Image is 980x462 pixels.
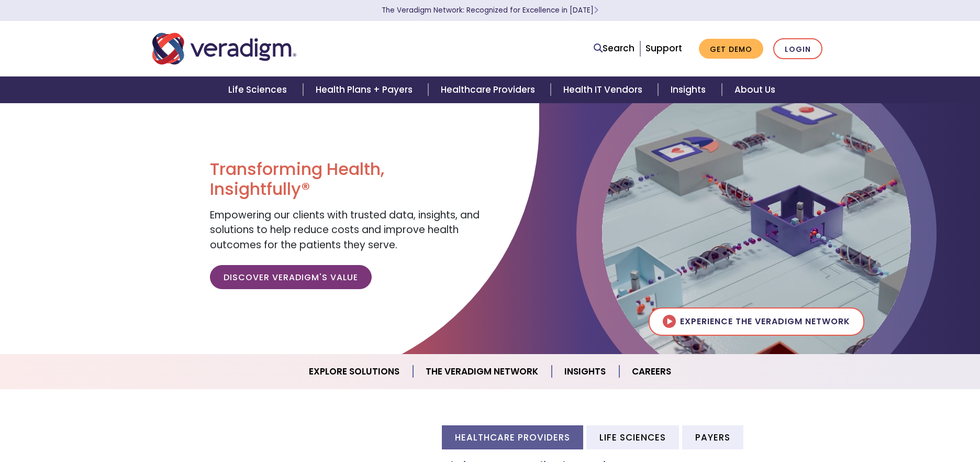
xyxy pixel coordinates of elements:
[210,208,480,252] span: Empowering our clients with trusted data, insights, and solutions to help reduce costs and improv...
[594,41,634,56] a: Search
[296,358,413,385] a: Explore Solutions
[442,425,583,449] li: Healthcare Providers
[303,76,428,103] a: Health Plans + Payers
[210,265,372,289] a: Discover Veradigm's Value
[152,31,296,66] img: Veradigm logo
[722,76,788,103] a: About Us
[413,358,552,385] a: The Veradigm Network
[216,76,303,103] a: Life Sciences
[382,5,598,15] a: The Veradigm Network: Recognized for Excellence in [DATE]Learn More
[551,76,658,103] a: Health IT Vendors
[594,5,598,15] span: Learn More
[773,38,822,60] a: Login
[699,39,763,59] a: Get Demo
[552,358,619,385] a: Insights
[428,76,551,103] a: Healthcare Providers
[645,42,682,54] a: Support
[586,425,679,449] li: Life Sciences
[658,76,721,103] a: Insights
[619,358,684,385] a: Careers
[210,159,482,200] h1: Transforming Health, Insightfully®
[682,425,743,449] li: Payers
